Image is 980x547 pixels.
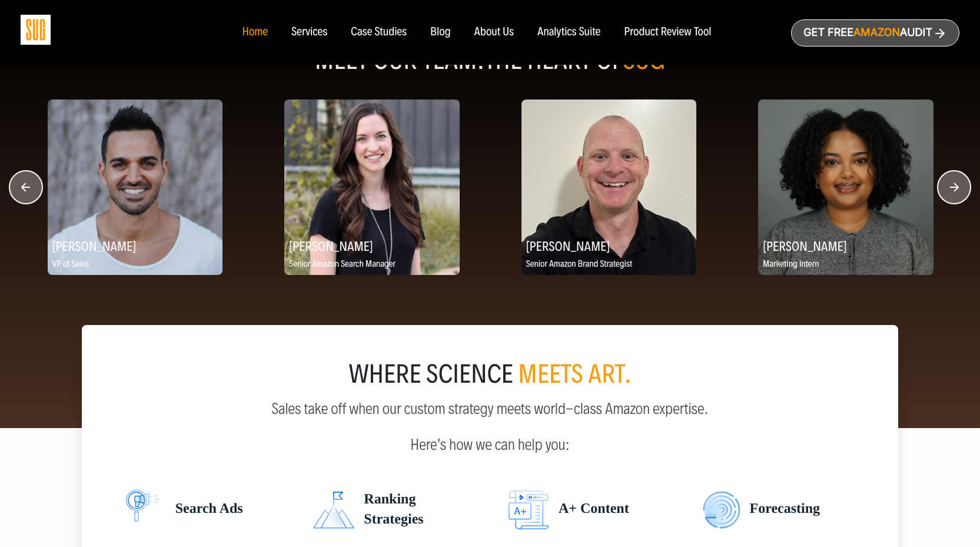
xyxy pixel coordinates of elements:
a: Services [291,26,327,39]
img: Search ads [703,489,740,531]
span: meets art. [518,359,632,390]
p: Sales take off when our custom strategy meets world-class Amazon expertise. [110,400,871,417]
img: Hanna Tekle, Marketing Intern [758,100,934,275]
img: Search ads [508,489,549,531]
span: Ranking Strategies [354,489,423,531]
h2: [PERSON_NAME] [521,234,697,257]
img: Rene Crandall, Senior Amazon Search Manager [284,100,460,275]
h2: [PERSON_NAME] [758,234,934,257]
a: Get freeAmazonAudit [791,19,959,47]
p: Senior Amazon Search Manager [284,257,460,272]
a: Home [242,26,267,39]
a: Blog [430,26,451,39]
img: Jeff Siddiqi, VP of Sales [48,100,223,275]
p: VP of Sales [48,257,223,272]
img: Search ads [313,489,354,531]
div: where science [110,363,871,386]
span: A+ Content [549,489,629,531]
p: Senior Amazon Brand Strategist [521,257,697,272]
span: Amazon [853,26,900,39]
span: Search Ads [166,489,243,531]
a: Analytics Suite [537,26,600,39]
p: Marketing Intern [758,257,934,272]
h2: [PERSON_NAME] [48,234,223,257]
a: Product Review Tool [624,26,711,39]
img: Search ads [119,489,166,531]
span: Forecasting [740,489,820,531]
a: About Us [474,26,514,39]
img: Sug [21,15,51,45]
img: Kortney Kay, Senior Amazon Brand Strategist [521,100,697,275]
p: Here’s how we can help you: [110,427,871,453]
a: Case Studies [351,26,407,39]
h2: [PERSON_NAME] [284,234,460,257]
